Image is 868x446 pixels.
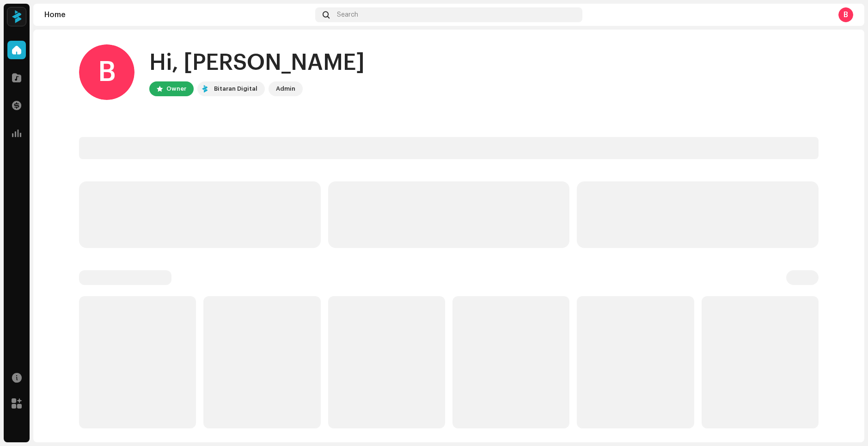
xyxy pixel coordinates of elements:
div: Home [44,11,312,19]
div: Bitaran Digital [214,83,257,94]
div: B [79,44,134,100]
div: Owner [166,83,186,94]
div: Hi, [PERSON_NAME] [149,48,365,78]
div: Admin [276,83,295,94]
div: B [838,7,853,22]
span: Search [337,11,358,19]
img: 77561e64-1b8a-4660-a5fb-5b40c47fcf49 [7,7,26,26]
img: 77561e64-1b8a-4660-a5fb-5b40c47fcf49 [199,83,210,94]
